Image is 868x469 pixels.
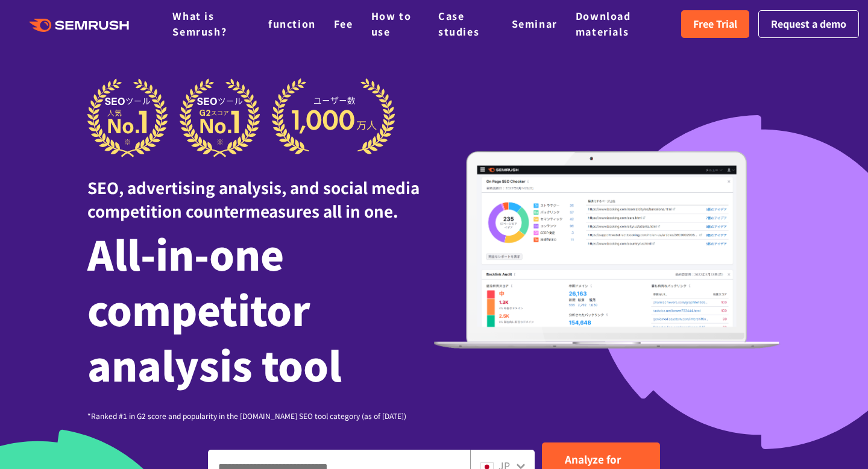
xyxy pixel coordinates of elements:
font: All-in-one [87,224,284,282]
a: Download materials [576,8,631,39]
a: Seminar [512,16,558,31]
a: Request a demo [758,10,859,38]
a: What is Semrush? [172,8,227,39]
a: Free Trial [681,10,749,38]
a: How to use [371,8,412,39]
a: Case studies [438,8,479,39]
a: function [268,16,316,31]
font: *Ranked #1 in G2 score and popularity in the [DOMAIN_NAME] SEO tool category (as of [DATE]) [87,411,406,421]
font: competitor analysis tool [87,280,342,393]
font: Request a demo [771,16,846,31]
font: Free Trial [693,16,737,31]
a: Fee [334,16,353,31]
font: SEO, advertising analysis, and social media competition countermeasures all in one. [87,176,420,222]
